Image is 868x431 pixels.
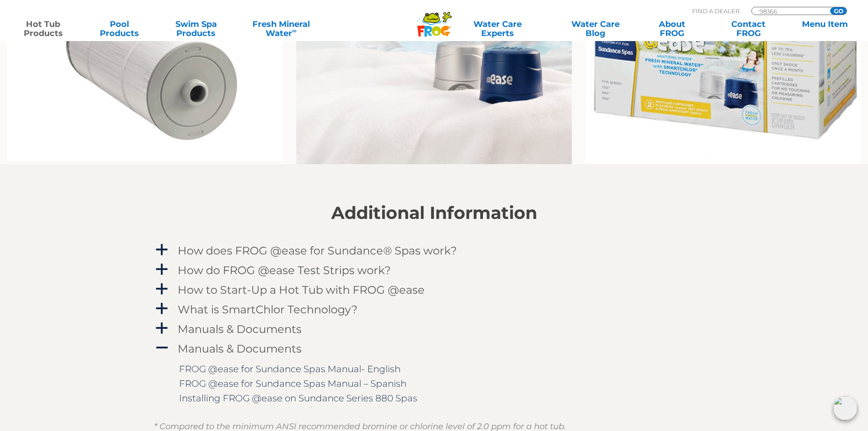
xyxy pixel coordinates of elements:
a: a How to Start-Up a Hot Tub with FROG @ease [154,281,714,298]
h4: How does FROG @ease for Sundance® Spas work? [178,244,457,257]
a: Swim SpaProducts [162,20,230,38]
a: Menu Item [791,20,859,38]
h2: Additional Information [154,203,714,223]
a: ContactFROG [714,20,782,38]
a: Water CareBlog [561,20,629,38]
input: GO [830,7,847,15]
span: a [155,322,169,335]
input: Zip Code Form [759,7,820,15]
a: Water CareExperts [442,20,553,38]
a: Hot TubProducts [9,20,77,38]
h4: How do FROG @ease Test Strips work? [178,264,391,276]
h4: Manuals & Documents [178,343,302,355]
a: a Manuals & Documents [154,321,714,338]
img: openIcon [833,396,857,420]
h4: What is SmartChlor Technology? [178,303,358,316]
p: Find A Dealer [692,7,740,15]
h4: Manuals & Documents [178,323,302,335]
a: AboutFROG [638,20,706,38]
span: a [155,302,169,316]
h4: How to Start-Up a Hot Tub with FROG @ease [178,284,425,296]
a: Fresh MineralWater∞ [239,20,324,38]
a: A Manuals & Documents [154,340,714,357]
span: a [155,282,169,296]
a: a How do FROG @ease Test Strips work? [154,262,714,279]
a: FROG @ease for Sundance Spas Manual- English [179,363,401,374]
span: A [155,341,169,355]
sup: ∞ [292,27,297,34]
a: a What is SmartChlor Technology? [154,301,714,318]
a: Installing FROG @ease on Sundance Series 880 Spas [179,393,417,404]
span: a [155,243,169,257]
span: a [155,263,169,276]
a: FROG @ease for Sundance Spas Manual – Spanish [179,378,406,389]
a: PoolProducts [86,20,154,38]
a: a How does FROG @ease for Sundance® Spas work? [154,242,714,259]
